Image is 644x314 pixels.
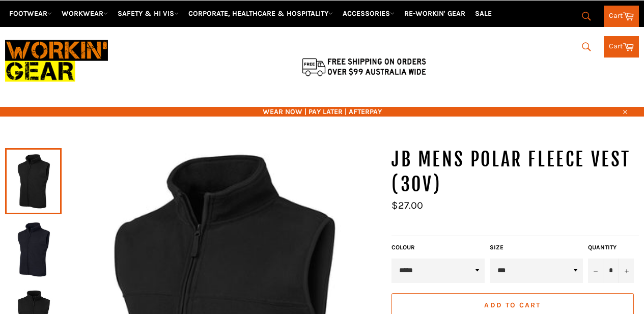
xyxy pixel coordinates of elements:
[184,5,337,22] a: CORPORATE, HEALTHCARE & HOSPITALITY
[619,259,634,283] button: Increase item quantity by one
[58,5,112,22] a: WORKWEAR
[391,199,423,211] span: $27.00
[604,6,639,27] a: Cart
[5,33,108,89] img: Workin Gear leaders in Workwear, Safety Boots, PPE, Uniforms. Australia's No.1 in Workwear
[588,243,634,252] label: Quantity
[10,221,57,277] img: JB Mens Polar Fleece Vest (3OV) - Workin' Gear
[484,301,541,309] span: Add to Cart
[471,5,496,22] a: SALE
[300,56,428,77] img: Flat $9.95 shipping Australia wide
[5,107,639,117] span: WEAR NOW | PAY LATER | AFTERPAY
[490,243,583,252] label: Size
[604,36,639,58] a: Cart
[391,147,639,197] h1: JB Mens Polar Fleece Vest (3OV)
[5,5,56,22] a: FOOTWEAR
[391,243,485,252] label: COLOUR
[114,5,183,22] a: SAFETY & HI VIS
[588,259,603,283] button: Reduce item quantity by one
[339,5,399,22] a: ACCESSORIES
[400,5,469,22] a: RE-WORKIN' GEAR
